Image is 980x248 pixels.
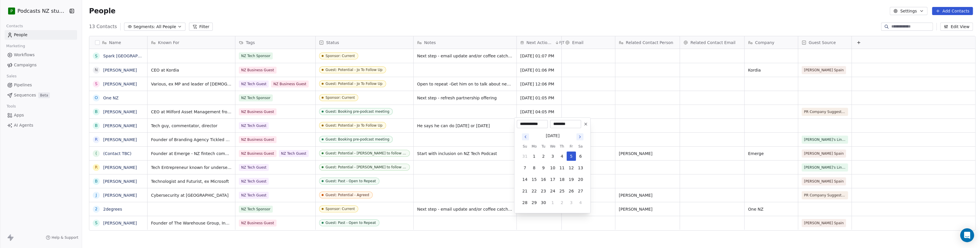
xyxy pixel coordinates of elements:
[576,186,585,196] button: 27
[548,163,557,172] button: 10
[576,152,585,161] button: 6
[530,186,539,196] button: 22
[520,163,530,172] button: 7
[520,143,530,149] th: Sunday
[520,175,530,184] button: 14
[539,143,548,149] th: Tuesday
[539,163,548,172] button: 9
[557,152,567,161] button: 4
[520,152,530,161] button: 31
[530,163,539,172] button: 8
[557,143,567,149] th: Thursday
[567,186,576,196] button: 26
[539,186,548,196] button: 23
[567,143,576,149] th: Friday
[557,175,567,184] button: 18
[530,143,539,149] th: Monday
[521,133,530,141] button: Go to previous month
[567,152,576,161] button: 5
[548,143,557,149] th: Wednesday
[576,143,585,149] th: Saturday
[548,152,557,161] button: 3
[576,175,585,184] button: 20
[520,186,530,196] button: 21
[546,133,559,139] div: [DATE]
[567,175,576,184] button: 19
[576,133,584,141] button: Go to next month
[548,198,557,207] button: 1
[567,163,576,172] button: 12
[530,152,539,161] button: 1
[567,198,576,207] button: 3
[530,198,539,207] button: 29
[576,198,585,207] button: 4
[548,175,557,184] button: 17
[539,152,548,161] button: 2
[520,198,530,207] button: 28
[557,163,567,172] button: 11
[539,198,548,207] button: 30
[557,186,567,196] button: 25
[576,163,585,172] button: 13
[548,186,557,196] button: 24
[539,175,548,184] button: 16
[557,198,567,207] button: 2
[530,175,539,184] button: 15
